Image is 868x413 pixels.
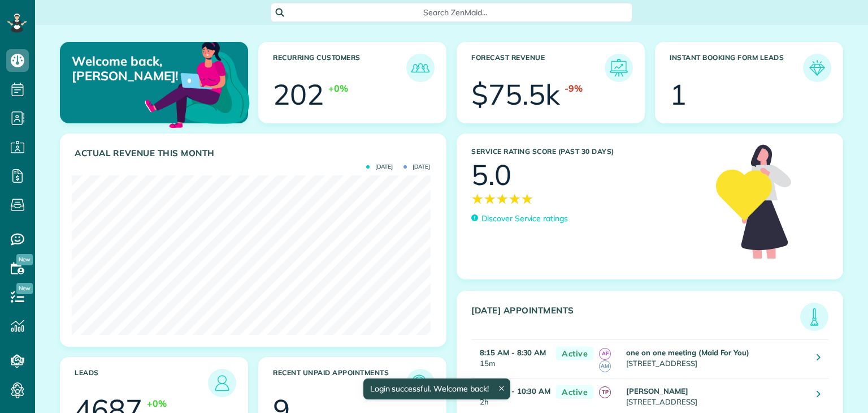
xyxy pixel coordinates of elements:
[556,347,593,361] span: Active
[273,369,406,397] h3: Recent unpaid appointments
[471,339,550,378] td: 15m
[273,54,406,82] h3: Recurring Customers
[599,386,611,398] span: TP
[599,348,611,360] span: AF
[626,348,749,357] strong: one on one meeting (Maid For You)
[484,189,496,209] span: ★
[471,80,560,109] div: $75.5k
[366,164,393,170] span: [DATE]
[75,369,208,397] h3: Leads
[623,339,808,378] td: [STREET_ADDRESS]
[607,57,630,79] img: icon_forecast_revenue-8c13a41c7ed35a8dcfafea3cbb826a0462acb37728057bba2d056411b612bbbe.png
[599,360,611,372] span: AM
[480,386,550,395] strong: 8:30 AM - 10:30 AM
[803,306,826,328] img: icon_todays_appointments-901f7ab196bb0bea1936b74009e4eb5ffbc2d2711fa7634e0d609ed5ef32b18b.png
[509,189,521,209] span: ★
[626,386,688,395] strong: [PERSON_NAME]
[481,213,568,225] p: Discover Service ratings
[471,306,800,331] h3: [DATE] Appointments
[273,80,324,109] div: 202
[471,148,705,156] h3: Service Rating score (past 30 days)
[480,348,546,357] strong: 8:15 AM - 8:30 AM
[806,57,828,79] img: icon_form_leads-04211a6a04a5b2264e4ee56bc0799ec3eb69b7e499cbb523a139df1d13a81ae0.png
[471,189,484,209] span: ★
[670,80,687,109] div: 1
[363,378,510,399] div: Login successful. Welcome back!
[471,54,605,82] h3: Forecast Revenue
[147,397,167,410] div: +0%
[16,283,33,294] span: New
[471,161,511,189] div: 5.0
[72,54,187,84] p: Welcome back, [PERSON_NAME]!
[409,372,432,394] img: icon_unpaid_appointments-47b8ce3997adf2238b356f14209ab4cced10bd1f174958f3ca8f1d0dd7fffeee.png
[471,213,568,225] a: Discover Service ratings
[670,54,803,82] h3: Instant Booking Form Leads
[521,189,533,209] span: ★
[565,82,583,95] div: -9%
[16,254,33,265] span: New
[142,29,252,139] img: dashboard_welcome-42a62b7d889689a78055ac9021e634bf52bae3f8056760290aed330b23ab8690.png
[556,385,593,399] span: Active
[496,189,509,209] span: ★
[623,378,808,413] td: [STREET_ADDRESS]
[403,164,430,170] span: [DATE]
[75,148,435,158] h3: Actual Revenue this month
[471,378,550,413] td: 2h
[211,372,233,394] img: icon_leads-1bed01f49abd5b7fead27621c3d59655bb73ed531f8eeb49469d10e621d6b896.png
[328,82,348,95] div: +0%
[409,57,432,79] img: icon_recurring_customers-cf858462ba22bcd05b5a5880d41d6543d210077de5bb9ebc9590e49fd87d84ed.png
